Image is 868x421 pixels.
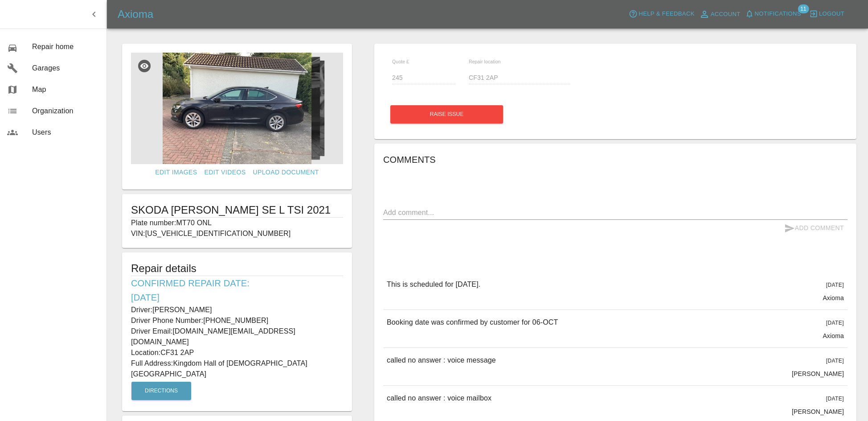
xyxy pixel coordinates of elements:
[792,369,844,378] p: [PERSON_NAME]
[387,355,496,366] p: called no answer : voice message
[823,331,844,340] p: Axioma
[390,105,503,124] button: Raise issue
[131,276,343,305] h6: Confirmed Repair Date: [DATE]
[826,396,844,402] span: [DATE]
[131,382,191,400] button: Directions
[131,261,343,276] h5: Repair details
[32,63,99,74] span: Garages
[826,320,844,326] span: [DATE]
[697,7,743,21] a: Account
[131,358,343,380] p: Full Address: Kingdom Hall of [DEMOGRAPHIC_DATA] [GEOGRAPHIC_DATA]
[626,7,696,21] button: Help & Feedback
[387,393,491,404] p: called no answer : voice mailbox
[383,153,848,167] h6: Comments
[755,9,801,19] span: Notifications
[826,358,844,364] span: [DATE]
[151,164,201,181] a: Edit Images
[32,41,99,52] span: Repair home
[798,4,809,13] span: 11
[131,228,343,239] p: VIN: [US_VEHICLE_IDENTIFICATION_NUMBER]
[807,7,847,21] button: Logout
[131,305,343,315] p: Driver: [PERSON_NAME]
[743,7,803,21] button: Notifications
[249,164,322,181] a: Upload Document
[131,203,343,217] h1: SKODA [PERSON_NAME] SE L TSI 2021
[201,164,250,181] a: Edit Videos
[131,326,343,347] p: Driver Email: [DOMAIN_NAME][EMAIL_ADDRESS][DOMAIN_NAME]
[131,347,343,358] p: Location: CF31 2AP
[711,9,741,20] span: Account
[819,9,844,19] span: Logout
[131,53,343,164] img: bb4ea0ea-7fb2-4ead-91cd-5f9a6a7da857
[792,407,844,416] p: [PERSON_NAME]
[32,106,99,116] span: Organization
[826,282,844,288] span: [DATE]
[823,293,844,302] p: Axioma
[32,127,99,138] span: Users
[32,84,99,95] span: Map
[387,317,558,328] p: Booking date was confirmed by customer for 06-OCT
[118,7,153,21] h5: Axioma
[131,218,343,228] p: Plate number: MT70 ONL
[469,59,501,64] span: Repair location
[387,279,480,290] p: This is scheduled for [DATE].
[131,315,343,326] p: Driver Phone Number: [PHONE_NUMBER]
[639,9,694,19] span: Help & Feedback
[392,59,409,64] span: Quote £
